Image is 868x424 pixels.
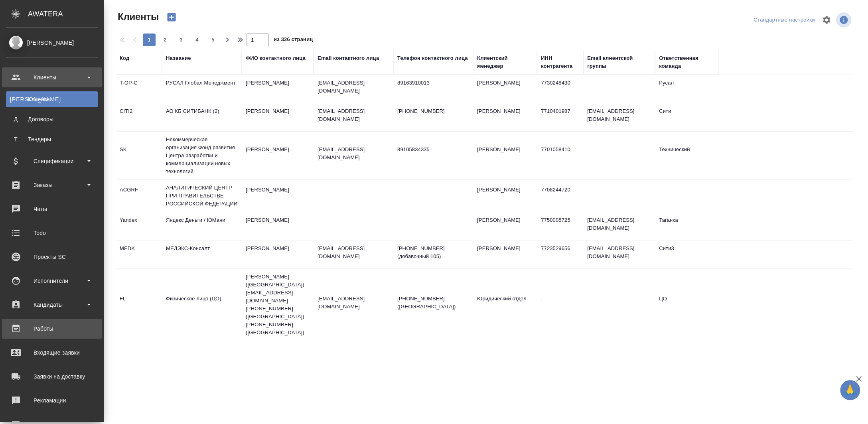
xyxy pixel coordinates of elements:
[473,103,537,131] td: [PERSON_NAME]
[6,131,98,147] a: ТТендеры
[166,54,191,62] div: Название
[397,107,469,115] p: [PHONE_NUMBER]
[159,34,172,46] button: 2
[116,291,162,319] td: FL
[6,38,98,47] div: [PERSON_NAME]
[116,212,162,240] td: Yandex
[6,371,98,383] div: Заявки на доставку
[6,227,98,239] div: Todo
[537,241,583,268] td: 7723529656
[537,291,583,319] td: -
[397,79,469,87] p: 89163910013
[242,269,314,341] td: [PERSON_NAME] ([GEOGRAPHIC_DATA]) [EMAIL_ADDRESS][DOMAIN_NAME] [PHONE_NUMBER] ([GEOGRAPHIC_DATA])...
[6,394,98,406] div: Рекламации
[28,6,104,22] div: AWATERA
[473,182,537,210] td: [PERSON_NAME]
[242,241,314,268] td: [PERSON_NAME]
[162,10,181,24] button: Создать
[162,180,242,212] td: АНАЛИТИЧЕСКИЙ ЦЕНТР ПРИ ПРАВИТЕЛЬСТВЕ РОССИЙСКОЙ ФЕДЕРАЦИИ
[318,54,379,62] div: Email контактного лица
[242,75,314,103] td: [PERSON_NAME]
[397,146,469,154] p: 89105834335
[752,14,817,26] div: split button
[207,34,219,46] button: 5
[655,142,719,170] td: Технический
[473,75,537,103] td: [PERSON_NAME]
[655,103,719,131] td: Сити
[162,103,242,131] td: АО КБ СИТИБАНК (2)
[318,245,389,260] p: [EMAIL_ADDRESS][DOMAIN_NAME]
[583,241,655,268] td: [EMAIL_ADDRESS][DOMAIN_NAME]
[473,212,537,240] td: [PERSON_NAME]
[242,212,314,240] td: [PERSON_NAME]
[6,71,98,83] div: Клиенты
[6,111,98,127] a: ДДоговоры
[840,380,860,400] button: 🙏
[246,54,306,62] div: ФИО контактного лица
[116,241,162,268] td: MEDK
[162,291,242,319] td: Физическое лицо (ЦО)
[397,245,469,260] p: [PHONE_NUMBER] (добавочный 105)
[541,54,579,70] div: ИНН контрагента
[473,241,537,268] td: [PERSON_NAME]
[655,75,719,103] td: Русал
[162,75,242,103] td: РУСАЛ Глобал Менеджмент
[10,135,94,143] div: Тендеры
[116,182,162,210] td: ACGRF
[318,79,389,95] p: [EMAIL_ADDRESS][DOMAIN_NAME]
[655,212,719,240] td: Таганка
[116,10,159,23] span: Клиенты
[207,36,219,44] span: 5
[274,35,313,46] span: из 326 страниц
[120,54,129,62] div: Код
[6,203,98,215] div: Чаты
[6,251,98,263] div: Проекты SC
[537,182,583,210] td: 7708244720
[175,36,187,44] span: 3
[162,241,242,268] td: МЕДЭКС-Консалт
[116,142,162,170] td: SK
[6,155,98,167] div: Спецификации
[537,142,583,170] td: 7701058410
[175,34,187,46] button: 3
[6,323,98,335] div: Работы
[159,36,172,44] span: 2
[843,382,857,398] span: 🙏
[587,54,651,70] div: Email клиентской группы
[116,75,162,103] td: T-OP-C
[6,299,98,311] div: Кандидаты
[191,36,203,44] span: 4
[655,291,719,319] td: ЦО
[242,182,314,210] td: [PERSON_NAME]
[836,12,853,28] span: Посмотреть информацию
[191,34,203,46] button: 4
[6,275,98,287] div: Исполнители
[2,223,102,243] a: Todo
[6,347,98,359] div: Входящие заявки
[10,115,94,123] div: Договоры
[473,291,537,319] td: Юридический отдел
[162,212,242,240] td: Яндекс Деньги / ЮМани
[116,103,162,131] td: CITI2
[583,212,655,240] td: [EMAIL_ADDRESS][DOMAIN_NAME]
[2,390,102,410] a: Рекламации
[6,179,98,191] div: Заказы
[10,95,94,103] div: Клиенты
[2,343,102,363] a: Входящие заявки
[162,132,242,179] td: Некоммерческая организация Фонд развития Центра разработки и коммерциализации новых технологий
[318,107,389,123] p: [EMAIL_ADDRESS][DOMAIN_NAME]
[2,319,102,339] a: Работы
[655,241,719,268] td: Сити3
[473,142,537,170] td: [PERSON_NAME]
[537,212,583,240] td: 7750005725
[2,199,102,219] a: Чаты
[397,295,469,311] p: [PHONE_NUMBER] ([GEOGRAPHIC_DATA])
[397,54,468,62] div: Телефон контактного лица
[659,54,715,70] div: Ответственная команда
[6,91,98,107] a: [PERSON_NAME]Клиенты
[583,103,655,131] td: [EMAIL_ADDRESS][DOMAIN_NAME]
[2,367,102,387] a: Заявки на доставку
[817,10,836,30] span: Настроить таблицу
[477,54,533,70] div: Клиентский менеджер
[537,103,583,131] td: 7710401987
